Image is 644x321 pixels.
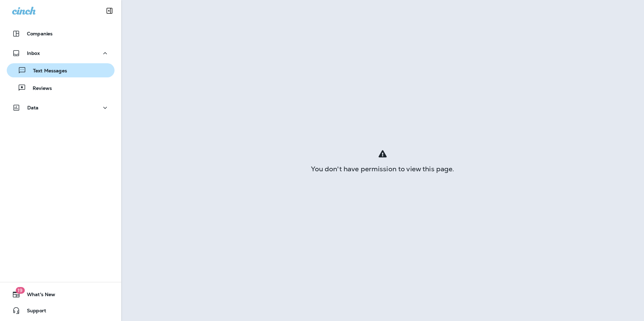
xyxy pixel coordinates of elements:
p: Companies [27,31,53,36]
button: Support [7,304,115,317]
button: Text Messages [7,63,115,77]
button: Data [7,101,115,114]
p: Inbox [27,50,40,56]
button: Inbox [7,46,115,60]
span: What's New [20,292,55,300]
p: Reviews [26,85,52,92]
p: Data [27,105,39,110]
button: Collapse Sidebar [100,4,119,17]
p: Text Messages [26,68,67,74]
button: Companies [7,27,115,40]
div: You don't have permission to view this page. [121,166,644,172]
button: 19What's New [7,288,115,301]
button: Reviews [7,81,115,95]
span: 19 [15,287,25,294]
span: Support [20,308,46,316]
